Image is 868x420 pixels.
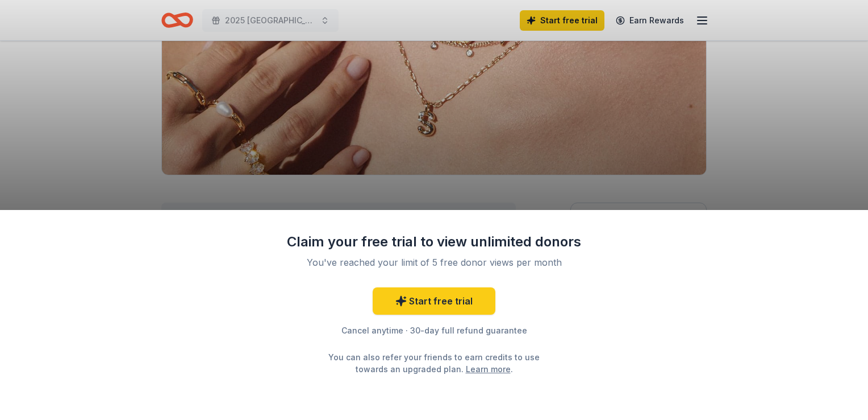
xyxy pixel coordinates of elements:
[373,287,495,315] a: Start free trial
[286,233,582,251] div: Claim your free trial to view unlimited donors
[286,324,582,337] div: Cancel anytime · 30-day full refund guarantee
[318,351,550,375] div: You can also refer your friends to earn credits to use towards an upgraded plan. .
[466,363,511,375] a: Learn more
[300,256,568,269] div: You've reached your limit of 5 free donor views per month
